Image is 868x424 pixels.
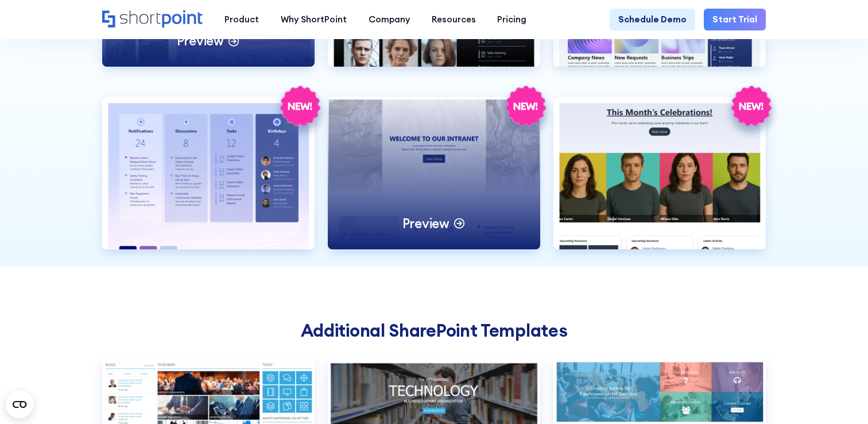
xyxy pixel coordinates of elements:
[704,9,766,30] a: Start Trial
[421,9,487,30] a: Resources
[610,9,695,30] a: Schedule Demo
[281,13,347,26] div: Why ShortPoint
[358,9,421,30] a: Company
[432,13,476,26] div: Resources
[102,10,203,29] a: Home
[553,97,766,267] a: HR 9
[102,97,315,267] a: HR 7
[214,9,270,30] a: Product
[402,215,449,232] p: Preview
[811,369,868,424] iframe: Chat Widget
[486,9,537,30] a: Pricing
[177,32,224,49] p: Preview
[270,9,358,30] a: Why ShortPoint
[6,391,33,418] button: Open CMP widget
[102,321,766,341] h2: Additional SharePoint Templates
[369,13,410,26] div: Company
[497,13,526,26] div: Pricing
[328,97,540,267] a: HR 8Preview
[224,13,259,26] div: Product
